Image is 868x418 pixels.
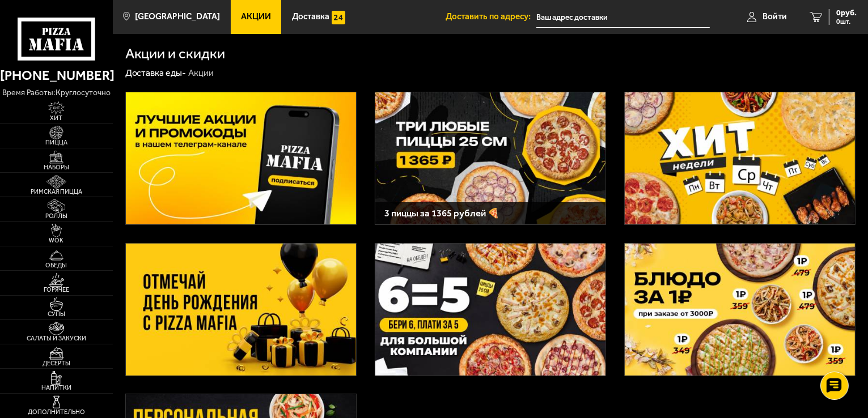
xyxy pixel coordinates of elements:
[135,12,220,21] span: [GEOGRAPHIC_DATA]
[763,12,787,21] span: Войти
[836,9,857,17] span: 0 руб.
[836,18,857,25] span: 0 шт.
[384,208,596,218] h3: 3 пиццы за 1365 рублей 🍕
[188,67,214,79] div: Акции
[125,67,187,78] a: Доставка еды-
[292,12,329,21] span: Доставка
[375,92,606,225] a: 3 пиццы за 1365 рублей 🍕
[446,12,536,21] span: Доставить по адресу:
[125,46,226,61] h1: Акции и скидки
[241,12,271,21] span: Акции
[332,11,345,24] img: 15daf4d41897b9f0e9f617042186c801.svg
[536,7,710,28] input: Ваш адрес доставки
